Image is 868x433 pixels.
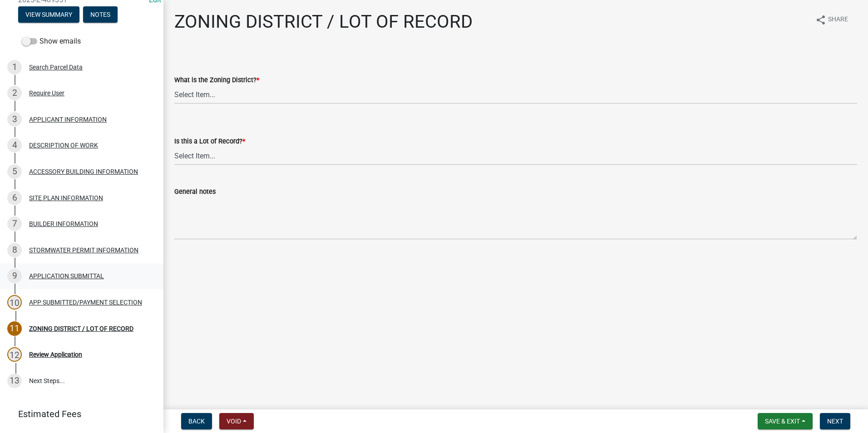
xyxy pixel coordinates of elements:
div: 4 [7,138,22,153]
div: 2 [7,86,22,100]
button: View Summary [18,6,79,23]
label: What is the Zoning District? [174,77,259,84]
div: DESCRIPTION OF WORK [29,142,98,148]
div: 12 [7,347,22,362]
div: 9 [7,269,22,283]
label: Show emails [22,36,81,47]
div: STORMWATER PERMIT INFORMATION [29,247,138,253]
span: Next [827,418,843,425]
div: 1 [7,60,22,74]
div: 8 [7,243,22,257]
span: Back [188,418,205,425]
span: Void [227,418,241,425]
i: share [815,15,826,25]
div: 13 [7,374,22,388]
div: Require User [29,90,64,96]
div: APPLICATION SUBMITTAL [29,273,104,279]
button: Next [820,413,850,429]
wm-modal-confirm: Summary [18,11,79,19]
div: 10 [7,295,22,310]
h1: ZONING DISTRICT / LOT OF RECORD [174,11,473,33]
div: 6 [7,191,22,205]
div: 11 [7,321,22,336]
div: ZONING DISTRICT / LOT OF RECORD [29,325,133,332]
label: Is this a Lot of Record? [174,138,245,145]
span: Share [828,15,848,25]
label: General notes [174,189,216,195]
button: Notes [83,6,118,23]
div: APPLICANT INFORMATION [29,116,107,123]
button: Save & Exit [758,413,813,429]
div: 7 [7,216,22,231]
div: APP SUBMITTED/PAYMENT SELECTION [29,299,142,305]
button: Back [181,413,212,429]
button: shareShare [808,11,855,29]
a: Estimated Fees [7,405,149,423]
button: Void [219,413,254,429]
div: ACCESSORY BUILDING INFORMATION [29,168,138,175]
div: 5 [7,164,22,179]
div: SITE PLAN INFORMATION [29,195,103,201]
span: Save & Exit [765,418,800,425]
wm-modal-confirm: Notes [83,11,118,19]
div: Search Parcel Data [29,64,83,70]
div: 3 [7,112,22,127]
div: Review Application [29,351,82,358]
div: BUILDER INFORMATION [29,221,98,227]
